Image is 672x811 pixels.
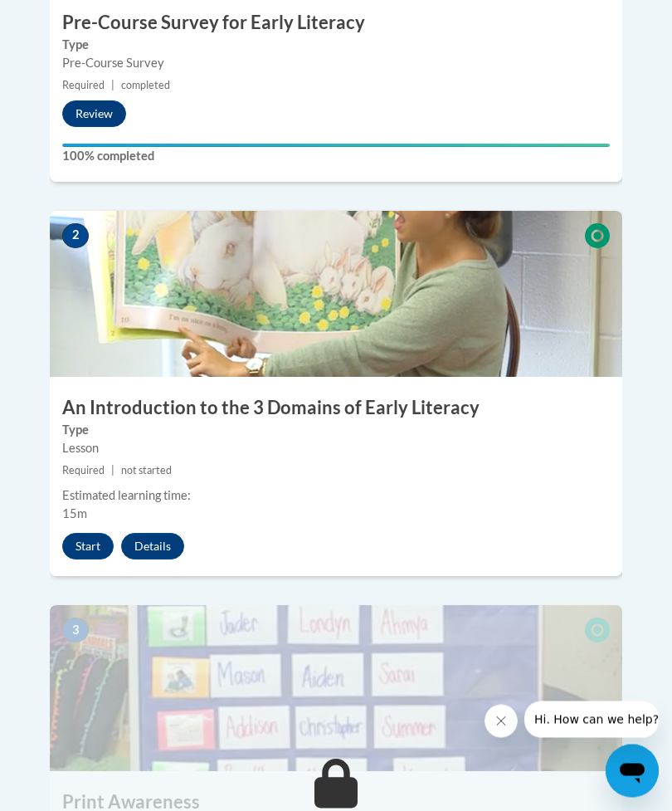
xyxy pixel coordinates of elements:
[62,422,610,440] label: Type
[524,701,659,738] iframe: Message from company
[62,487,610,506] div: Estimated learning time:
[606,745,659,798] iframe: Button to launch messaging window
[62,465,105,477] span: Required
[62,80,105,92] span: Required
[50,11,622,37] h3: Pre-Course Survey for Early Literacy
[62,37,610,55] label: Type
[62,507,87,521] span: 15m
[62,224,89,249] span: 2
[50,606,622,772] img: Course Image
[62,144,610,148] div: Your progress
[62,534,114,560] button: Start
[62,55,610,73] div: Pre-Course Survey
[50,212,622,378] img: Course Image
[62,101,126,128] button: Review
[121,465,172,477] span: not started
[62,440,610,458] div: Lesson
[50,396,622,422] h3: An Introduction to the 3 Domains of Early Literacy
[62,148,610,166] label: 100% completed
[111,80,114,92] span: |
[111,465,114,477] span: |
[121,80,170,92] span: completed
[485,705,518,738] iframe: Close message
[62,618,89,643] span: 3
[121,534,184,560] button: Details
